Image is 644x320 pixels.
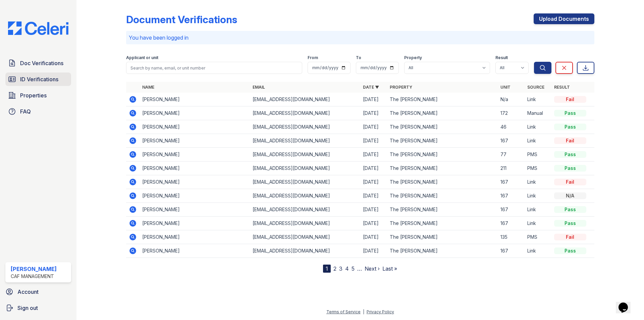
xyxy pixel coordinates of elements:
span: Sign out [17,304,38,312]
td: 46 [498,120,525,134]
td: The [PERSON_NAME] [387,203,497,217]
td: [EMAIL_ADDRESS][DOMAIN_NAME] [250,162,360,175]
td: [PERSON_NAME] [140,148,250,162]
td: 167 [498,189,525,203]
td: [PERSON_NAME] [140,134,250,148]
td: 167 [498,175,525,189]
label: Applicant or unit [126,55,158,60]
td: [EMAIL_ADDRESS][DOMAIN_NAME] [250,120,360,134]
td: The [PERSON_NAME] [387,217,497,230]
iframe: chat widget [616,293,637,313]
td: 167 [498,203,525,217]
a: Privacy Policy [367,309,394,314]
td: 167 [498,134,525,148]
p: You have been logged in [129,34,592,42]
td: [DATE] [360,120,387,134]
td: [PERSON_NAME] [140,203,250,217]
div: Document Verifications [126,13,237,26]
td: Manual [525,106,551,120]
td: PMS [525,148,551,162]
td: The [PERSON_NAME] [387,148,497,162]
td: The [PERSON_NAME] [387,93,497,106]
td: The [PERSON_NAME] [387,244,497,258]
img: CE_Logo_Blue-a8612792a0a2168367f1c8372b55b34899dd931a85d93a1a3d3e32e68fde9ad4.png [3,21,74,35]
td: PMS [525,162,551,175]
div: Pass [554,220,586,227]
a: Property [390,85,412,90]
div: Fail [554,137,586,144]
div: [PERSON_NAME] [11,265,57,273]
div: Pass [554,247,586,254]
div: Pass [554,151,586,158]
td: [EMAIL_ADDRESS][DOMAIN_NAME] [250,93,360,106]
a: 2 [333,265,336,272]
span: FAQ [20,107,31,116]
td: [DATE] [360,106,387,120]
td: [PERSON_NAME] [140,106,250,120]
td: 167 [498,217,525,230]
div: CAF Management [11,273,57,280]
div: 1 [323,265,331,273]
div: Fail [554,234,586,240]
a: Email [253,85,265,90]
a: Terms of Service [326,309,361,314]
label: Property [404,55,422,60]
td: [PERSON_NAME] [140,217,250,230]
td: [PERSON_NAME] [140,189,250,203]
a: Name [142,85,154,90]
td: Link [525,93,551,106]
label: Result [495,55,508,60]
div: Pass [554,110,586,117]
td: [EMAIL_ADDRESS][DOMAIN_NAME] [250,148,360,162]
td: [DATE] [360,189,387,203]
td: [DATE] [360,244,387,258]
td: [PERSON_NAME] [140,244,250,258]
td: The [PERSON_NAME] [387,189,497,203]
a: Sign out [3,301,74,315]
td: [DATE] [360,217,387,230]
td: [EMAIL_ADDRESS][DOMAIN_NAME] [250,106,360,120]
td: [DATE] [360,175,387,189]
a: Upload Documents [534,13,594,24]
a: Properties [5,89,71,102]
td: 167 [498,244,525,258]
div: Pass [554,124,586,130]
td: [DATE] [360,148,387,162]
td: [EMAIL_ADDRESS][DOMAIN_NAME] [250,203,360,217]
td: Link [525,189,551,203]
span: … [357,265,362,273]
a: ID Verifications [5,73,71,86]
a: Date ▼ [363,85,379,90]
td: [EMAIL_ADDRESS][DOMAIN_NAME] [250,230,360,244]
td: Link [525,175,551,189]
td: 172 [498,106,525,120]
a: FAQ [5,105,71,118]
div: N/A [554,192,586,199]
td: [PERSON_NAME] [140,175,250,189]
a: Unit [500,85,511,90]
td: The [PERSON_NAME] [387,175,497,189]
label: From [308,55,318,60]
a: 4 [345,265,349,272]
td: Link [525,203,551,217]
td: The [PERSON_NAME] [387,230,497,244]
a: Next › [365,265,380,272]
td: Link [525,244,551,258]
td: [PERSON_NAME] [140,93,250,106]
a: 5 [352,265,355,272]
td: [EMAIL_ADDRESS][DOMAIN_NAME] [250,134,360,148]
span: Doc Verifications [20,59,63,67]
a: Last » [382,265,397,272]
td: 211 [498,162,525,175]
td: The [PERSON_NAME] [387,134,497,148]
td: [EMAIL_ADDRESS][DOMAIN_NAME] [250,189,360,203]
a: Result [554,85,570,90]
td: [DATE] [360,93,387,106]
td: The [PERSON_NAME] [387,106,497,120]
td: [EMAIL_ADDRESS][DOMAIN_NAME] [250,217,360,230]
span: Properties [20,91,47,99]
td: 135 [498,230,525,244]
a: Doc Verifications [5,56,71,70]
a: Account [3,285,74,299]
